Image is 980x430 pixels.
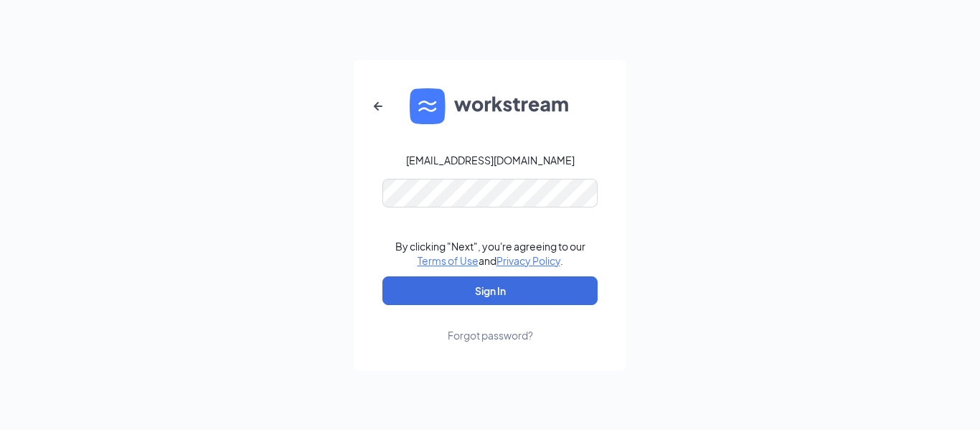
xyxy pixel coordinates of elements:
a: Terms of Use [418,254,479,267]
button: ArrowLeftNew [361,89,395,123]
div: By clicking "Next", you're agreeing to our and . [395,239,585,268]
svg: ArrowLeftNew [369,98,387,115]
div: [EMAIL_ADDRESS][DOMAIN_NAME] [406,153,575,167]
a: Forgot password? [448,305,533,342]
div: Forgot password? [448,328,533,342]
a: Privacy Policy [496,254,560,267]
img: WS logo and Workstream text [410,88,570,124]
button: Sign In [382,276,598,305]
